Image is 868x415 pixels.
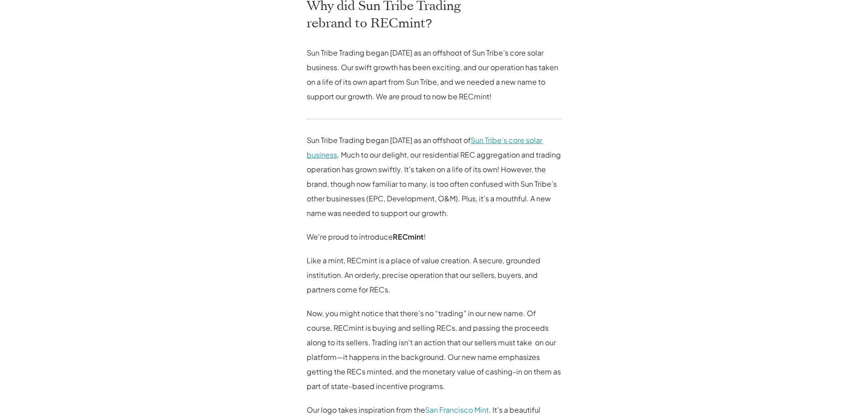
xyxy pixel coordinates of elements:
[307,135,544,159] a: Sun Tribe’s core solar business
[307,253,562,297] p: Like a mint, RECmint is a place of value creation. A secure, grounded institution. An orderly, pr...
[307,133,562,220] p: Sun Tribe Trading began [DATE] as an offshoot of . Much to our delight, our residential REC aggre...
[393,232,424,241] strong: RECmint
[425,405,489,415] a: San Francisco Mint
[307,46,562,104] p: Sun Tribe Trading began [DATE] as an offshoot of Sun Tribe’s core solar business. Our swift growt...
[307,230,562,244] p: We're proud to introduce !
[307,306,562,394] p: Now, you might notice that there’s no “trading” in our new name. Of course, RECmint is buying and...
